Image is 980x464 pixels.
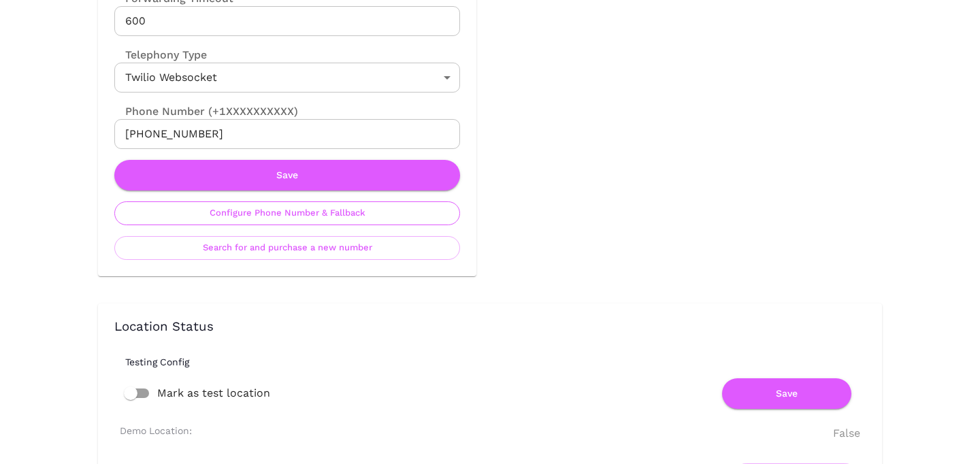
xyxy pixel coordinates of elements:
[114,63,460,93] div: Twilio Websocket
[114,236,460,260] button: Search for and purchase a new number
[114,47,207,63] label: Telephony Type
[125,357,877,367] h6: Testing Config
[114,103,460,119] label: Phone Number (+1XXXXXXXXXX)
[157,385,270,401] span: Mark as test location
[114,320,866,335] h3: Location Status
[833,425,860,442] div: False
[120,425,192,436] h6: Demo Location:
[114,201,460,225] button: Configure Phone Number & Fallback
[114,160,460,190] button: Save
[722,378,851,409] button: Save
